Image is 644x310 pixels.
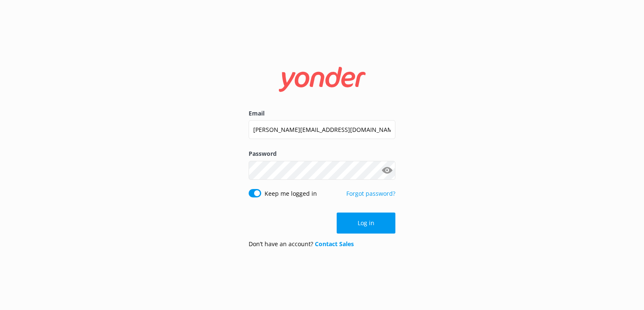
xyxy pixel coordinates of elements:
[249,149,395,158] label: Password
[379,162,395,179] button: Show password
[315,240,354,248] a: Contact Sales
[265,189,317,198] label: Keep me logged in
[337,213,395,234] button: Log in
[346,189,395,197] a: Forgot password?
[249,120,395,139] input: user@emailaddress.com
[249,109,395,118] label: Email
[249,239,354,249] p: Don’t have an account?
